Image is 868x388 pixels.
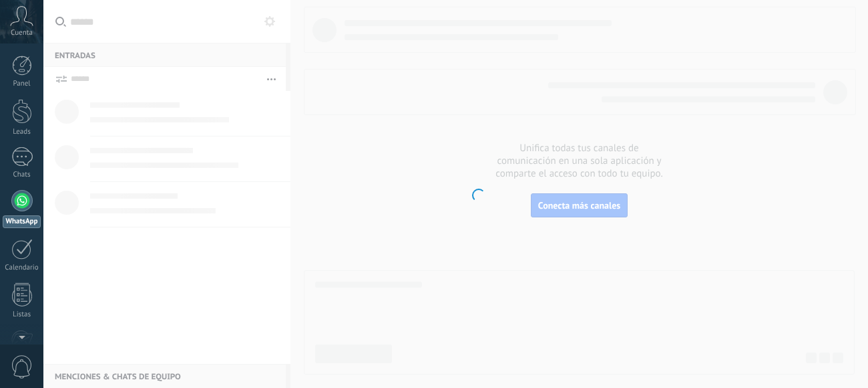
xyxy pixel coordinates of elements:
[3,310,41,319] div: Listas
[3,215,41,228] div: WhatsApp
[3,128,41,136] div: Leads
[11,29,33,37] span: Cuenta
[3,80,41,88] div: Panel
[3,264,41,272] div: Calendario
[3,171,41,179] div: Chats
